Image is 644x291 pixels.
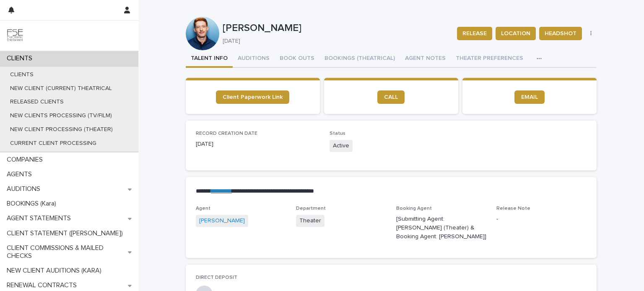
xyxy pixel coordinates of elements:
[384,94,398,100] span: CALL
[319,50,400,68] button: BOOKINGS (THEATRICAL)
[296,215,325,227] span: Theater
[3,281,83,289] p: RENEWAL CONTRACTS
[216,90,289,104] a: Client Paperwork Link
[3,185,47,193] p: AUDITIONS
[496,206,530,211] span: Release Note
[3,244,128,260] p: CLIENT COMMISSIONS & MAILED CHECKS
[3,140,103,147] p: CURRENT CLIENT PROCESSING
[275,50,319,68] button: BOOK OUTS
[186,50,233,68] button: TALENT INFO
[7,27,23,44] img: 9JgRvJ3ETPGCJDhvPVA5
[3,156,49,164] p: COMPANIES
[3,214,78,222] p: AGENT STATEMENTS
[396,206,432,211] span: Booking Agent
[377,90,405,104] a: CALL
[223,38,447,45] p: [DATE]
[457,27,492,40] button: RELEASE
[496,27,536,40] button: LOCATION
[3,85,119,92] p: NEW CLIENT (CURRENT) THEATRICAL
[196,206,210,211] span: Agent
[3,170,39,178] p: AGENTS
[451,50,528,68] button: THEATER PREFERENCES
[3,126,119,133] p: NEW CLIENT PROCESSING (THEATER)
[400,50,451,68] button: AGENT NOTES
[521,94,538,100] span: EMAIL
[233,50,275,68] button: AUDITIONS
[223,22,450,34] p: [PERSON_NAME]
[3,112,119,119] p: NEW CLIENTS PROCESSING (TV/FILM)
[3,98,70,106] p: RELEASED CLIENTS
[330,140,353,152] span: Active
[3,267,108,275] p: NEW CLIENT AUDITIONS (KARA)
[3,71,40,78] p: CLIENTS
[396,215,486,241] p: [Submitting Agent: [PERSON_NAME] (Theater) & Booking Agent: [PERSON_NAME]]
[3,200,63,208] p: BOOKINGS (Kara)
[196,131,257,136] span: RECORD CREATION DATE
[3,54,39,62] p: CLIENTS
[196,275,237,280] span: DIRECT DEPOSIT
[514,90,545,104] a: EMAIL
[196,140,319,149] p: [DATE]
[223,94,283,100] span: Client Paperwork Link
[545,29,576,38] span: HEADSHOT
[539,27,582,40] button: HEADSHOT
[296,206,326,211] span: Department
[330,131,345,136] span: Status
[3,229,130,237] p: CLIENT STATEMENT ([PERSON_NAME])
[462,29,487,38] span: RELEASE
[199,216,245,225] a: [PERSON_NAME]
[501,29,530,38] span: LOCATION
[496,215,587,224] p: -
